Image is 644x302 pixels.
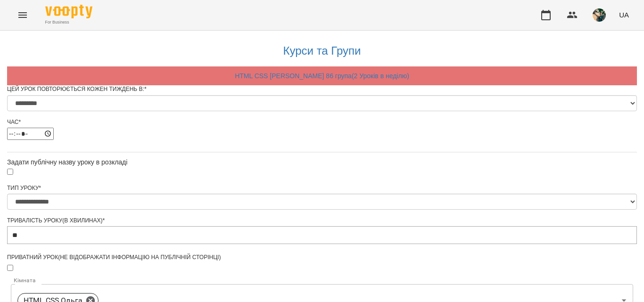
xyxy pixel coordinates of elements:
[7,85,637,93] div: Цей урок повторюється кожен тиждень в:
[7,253,637,261] div: Приватний урок(не відображати інформацію на публічній сторінці)
[593,8,606,22] img: f2c70d977d5f3d854725443aa1abbf76.jpg
[12,45,632,57] h3: Курси та Групи
[45,5,92,18] img: Voopty Logo
[11,4,34,26] button: Menu
[615,6,633,24] button: UA
[7,118,637,126] div: Час
[7,217,637,225] div: Тривалість уроку(в хвилинах)
[45,19,92,25] span: For Business
[235,72,409,80] a: HTML CSS [PERSON_NAME] 86 група ( 2 Уроків в неділю )
[7,184,637,192] div: Тип Уроку
[7,157,637,167] div: Задати публічну назву уроку в розкладі
[619,10,629,20] span: UA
